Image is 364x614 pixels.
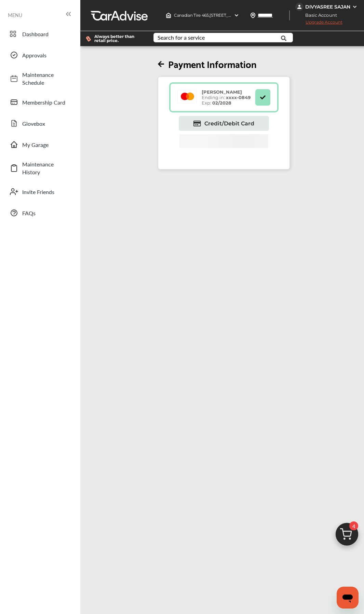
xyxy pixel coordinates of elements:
h2: Payment Information [158,58,290,70]
span: FAQs [22,209,70,217]
div: DIVYASREE SAJAN [305,4,350,10]
a: Approvals [6,46,73,64]
strong: [PERSON_NAME] [202,89,242,95]
a: Maintenance History [6,157,73,179]
a: Dashboard [6,25,73,43]
iframe: PayPal [179,134,268,166]
span: Maintenance History [22,160,70,176]
span: Glovebox [22,120,70,127]
div: Ending in: Exp: [198,89,254,106]
a: Membership Card [6,93,73,111]
span: Credit/Debit Card [204,120,254,127]
span: Invite Friends [22,188,70,196]
iframe: Button to launch messaging window [337,587,359,609]
span: Canadian Tire 465 , [STREET_ADDRESS] [GEOGRAPHIC_DATA] , NS B3S 1C5 [174,13,317,18]
span: Always better than retail price. [94,35,143,43]
span: Approvals [22,51,70,59]
img: WGsFRI8htEPBVLJbROoPRyZpYNWhNONpIPPETTm6eUC0GeLEiAAAAAElFTkSuQmCC [352,4,358,10]
img: location_vector.a44bc228.svg [250,13,256,18]
strong: xxxx- 0849 [226,95,251,100]
div: Search for a service [158,35,205,40]
span: Membership Card [22,98,70,106]
span: MENU [8,12,22,18]
a: Credit/Debit Card [179,116,269,131]
span: Maintenance Schedule [22,71,70,86]
a: FAQs [6,204,73,222]
span: 4 [349,521,358,530]
strong: 02/2028 [212,100,231,106]
img: dollor_label_vector.a70140d1.svg [86,36,91,42]
a: Invite Friends [6,183,73,201]
span: Dashboard [22,30,70,38]
img: jVpblrzwTbfkPYzPPzSLxeg0AAAAASUVORK5CYII= [295,3,304,11]
img: header-down-arrow.9dd2ce7d.svg [234,13,239,18]
a: Glovebox [6,114,73,132]
a: My Garage [6,136,73,153]
span: Basic Account [296,12,342,19]
img: header-home-logo.8d720a4f.svg [166,13,171,18]
img: header-divider.bc55588e.svg [289,10,290,21]
span: My Garage [22,141,70,149]
a: Maintenance Schedule [6,67,73,90]
span: Upgrade Account [295,19,342,28]
img: cart_icon.3d0951e8.svg [331,520,363,552]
